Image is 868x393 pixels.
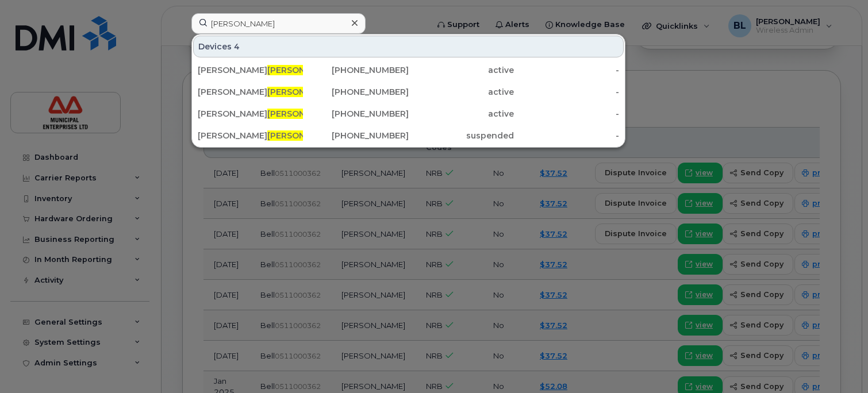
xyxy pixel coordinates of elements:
span: [PERSON_NAME] [267,87,337,97]
div: - [514,64,619,76]
div: [PERSON_NAME] [198,64,303,76]
span: [PERSON_NAME] [267,65,337,75]
span: 4 [234,41,240,52]
span: [PERSON_NAME] [267,130,337,141]
div: active [409,64,514,76]
div: [PERSON_NAME] [198,108,303,120]
div: [PHONE_NUMBER] [303,64,408,76]
a: [PERSON_NAME][PERSON_NAME][PHONE_NUMBER]active- [193,60,624,80]
div: active [409,86,514,98]
div: active [409,108,514,120]
a: [PERSON_NAME][PERSON_NAME][PHONE_NUMBER]active- [193,82,624,102]
div: [PERSON_NAME] [198,86,303,98]
div: [PERSON_NAME] [198,130,303,141]
a: [PERSON_NAME][PERSON_NAME][PHONE_NUMBER]suspended- [193,125,624,146]
div: - [514,130,619,141]
div: Devices [193,36,624,57]
span: [PERSON_NAME] [267,109,337,119]
div: - [514,108,619,120]
a: [PERSON_NAME][PERSON_NAME][PHONE_NUMBER]active- [193,103,624,124]
div: - [514,86,619,98]
div: [PHONE_NUMBER] [303,130,408,141]
div: [PHONE_NUMBER] [303,108,408,120]
input: Find something... [191,13,366,34]
div: suspended [409,130,514,141]
div: [PHONE_NUMBER] [303,86,408,98]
